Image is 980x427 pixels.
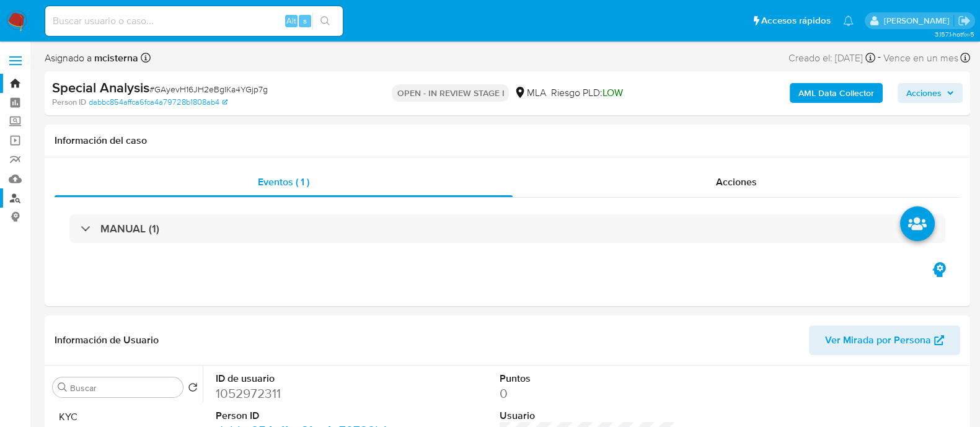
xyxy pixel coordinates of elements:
[55,334,159,346] h1: Información de Usuario
[878,50,881,66] span: -
[52,97,86,108] b: Person ID
[843,15,854,26] a: Notificaciones
[188,382,198,396] button: Volver al orden por defecto
[58,382,68,392] button: Buscar
[602,86,622,100] span: LOW
[312,12,338,30] button: search-icon
[898,83,963,103] button: Acciones
[906,83,942,103] span: Acciones
[45,51,138,65] span: Asignado a
[89,97,227,108] a: dabbc854affca6fca4a79728b1808ab4
[500,372,677,385] dt: Puntos
[55,134,960,147] h1: Información del caso
[45,13,343,29] input: Buscar usuario o caso...
[500,385,677,402] dd: 0
[100,222,159,236] h3: MANUAL (1)
[286,15,296,27] span: Alt
[809,325,960,355] button: Ver Mirada por Persona
[52,77,149,97] b: Special Analysis
[716,175,757,189] span: Acciones
[761,14,831,27] span: Accesos rápidos
[216,409,393,423] dt: Person ID
[500,409,677,423] dt: Usuario
[788,50,875,66] div: Creado el: [DATE]
[303,15,307,27] span: s
[514,86,545,100] div: MLA
[550,86,622,100] span: Riesgo PLD:
[92,51,138,65] b: mcisterna
[216,372,393,385] dt: ID de usuario
[798,83,874,103] b: AML Data Collector
[216,385,393,402] dd: 1052972311
[883,51,958,65] span: Vence en un mes
[958,14,971,27] a: Salir
[883,15,953,27] p: milagros.cisterna@mercadolibre.com
[825,325,931,355] span: Ver Mirada por Persona
[70,382,178,394] input: Buscar
[149,83,268,95] span: # GAyevH16JH2eBgIKa4YGjp7g
[69,214,945,243] div: MANUAL (1)
[392,84,509,102] p: OPEN - IN REVIEW STAGE I
[258,175,309,189] span: Eventos ( 1 )
[790,83,883,103] button: AML Data Collector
